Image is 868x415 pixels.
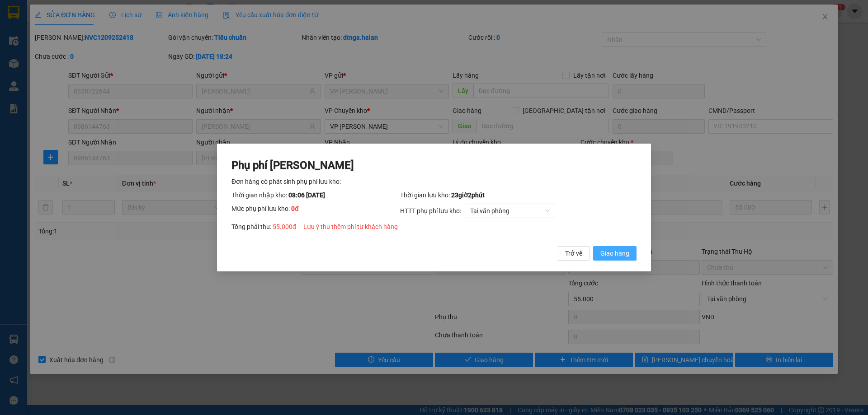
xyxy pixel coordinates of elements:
span: 0 đ [291,205,299,212]
div: Thời gian nhập kho: [231,190,400,200]
div: Đơn hàng có phát sinh phụ phí lưu kho: [231,177,637,187]
div: Tổng phải thu: [231,222,637,232]
div: HTTT phụ phí lưu kho: [400,204,637,218]
span: Lưu ý thu thêm phí từ khách hàng [303,223,398,230]
span: 08:06 [DATE] [288,191,325,199]
span: Phụ phí [PERSON_NAME] [231,159,354,172]
div: Mức phụ phí lưu kho: [231,204,400,218]
span: Giao hàng [600,248,629,258]
span: 23 giờ 2 phút [451,191,485,199]
span: Trở về [565,248,582,258]
span: 55.000 đ [273,223,296,230]
span: Tại văn phòng [470,204,550,218]
button: Giao hàng [593,246,637,261]
button: Trở về [558,246,590,261]
div: Thời gian lưu kho: [400,190,637,200]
